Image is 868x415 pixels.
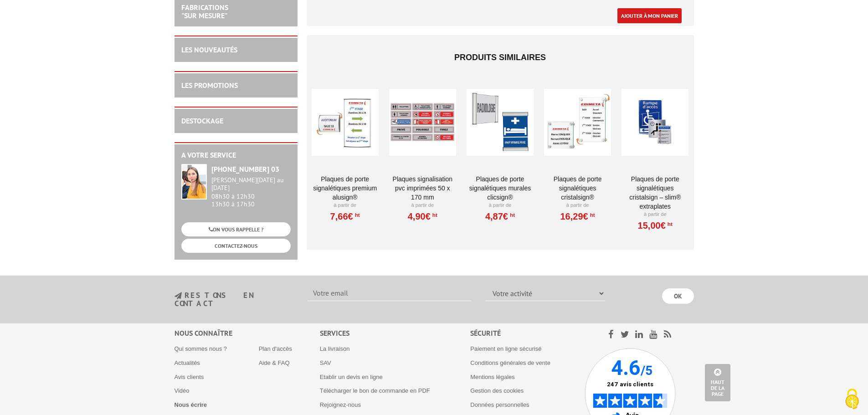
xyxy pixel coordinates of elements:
p: À partir de [621,211,688,218]
sup: HT [588,212,595,218]
button: Cookies (fenêtre modale) [836,384,868,415]
a: Actualités [175,359,200,366]
a: Plaques de porte signalétiques CristalSign – Slim® extraplates [621,174,688,211]
a: Paiement en ligne sécurisé [470,345,541,352]
h3: restons en contact [175,292,294,307]
a: LES NOUVEAUTÉS [181,45,237,54]
a: Aide & FAQ [259,359,290,366]
a: Ajouter à mon panier [617,8,682,23]
a: Rejoignez-nous [320,401,361,408]
a: Plaques de porte signalétiques murales ClicSign® [467,174,534,202]
sup: HT [353,212,360,218]
a: 4,90€HT [408,214,437,219]
sup: HT [666,221,673,227]
div: Services [320,328,471,338]
strong: [PHONE_NUMBER] 03 [211,164,279,174]
input: Votre email [308,286,472,301]
a: Nous écrire [175,401,207,408]
a: Avis clients [175,374,204,380]
a: 7,66€HT [330,214,360,219]
div: Nous connaître [175,328,320,338]
a: Haut de la page [705,364,730,401]
p: À partir de [312,202,379,209]
sup: HT [431,212,437,218]
input: OK [662,288,694,304]
a: Vidéo [175,387,190,394]
a: FABRICATIONS"Sur Mesure" [181,3,228,20]
a: Gestion des cookies [470,387,524,394]
p: À partir de [544,202,611,209]
a: Plaques signalisation PVC imprimées 50 x 170 mm [389,174,456,202]
a: 15,00€HT [638,223,673,228]
a: LES PROMOTIONS [181,81,238,90]
sup: HT [508,212,515,218]
h2: A votre service [181,151,291,159]
a: ON VOUS RAPPELLE ? [181,222,291,236]
a: Qui sommes nous ? [175,345,227,352]
a: CONTACTEZ-NOUS [181,239,291,253]
div: [PERSON_NAME][DATE] au [DATE] [211,176,291,192]
span: Produits similaires [454,53,546,62]
a: Plaques de porte signalétiques CristalSign® [544,174,611,202]
img: widget-service.jpg [181,164,207,200]
a: 4,87€HT [485,214,515,219]
a: La livraison [320,345,350,352]
a: Etablir un devis en ligne [320,374,383,380]
a: SAV [320,359,331,366]
a: 16,29€HT [560,214,595,219]
a: Mentions légales [470,374,515,380]
a: Conditions générales de vente [470,359,550,366]
img: Cookies (fenêtre modale) [841,388,863,410]
a: Données personnelles [470,401,529,408]
div: Sécurité [470,328,585,338]
a: Plan d'accès [259,345,292,352]
p: À partir de [389,202,456,209]
a: DESTOCKAGE [181,116,223,125]
a: Plaques de porte signalétiques Premium AluSign® [312,174,379,202]
img: newsletter.jpg [175,292,182,300]
a: Télécharger le bon de commande en PDF [320,387,430,394]
p: À partir de [467,202,534,209]
div: 08h30 à 12h30 13h30 à 17h30 [211,176,291,208]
